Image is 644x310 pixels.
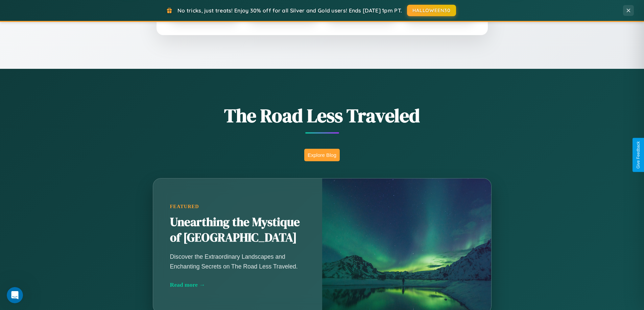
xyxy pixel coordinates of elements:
div: Read more → [170,281,305,288]
div: Give Feedback [636,141,641,169]
p: Discover the Extraordinary Landscapes and Enchanting Secrets on The Road Less Traveled. [170,252,305,271]
h2: Unearthing the Mystique of [GEOGRAPHIC_DATA] [170,215,305,246]
button: Explore Blog [304,149,340,161]
iframe: Intercom live chat [7,287,23,303]
span: No tricks, just treats! Enjoy 30% off for all Silver and Gold users! Ends [DATE] 1pm PT. [177,7,402,14]
h1: The Road Less Traveled [119,103,525,129]
button: HALLOWEEN30 [407,5,456,16]
div: Featured [170,204,305,209]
